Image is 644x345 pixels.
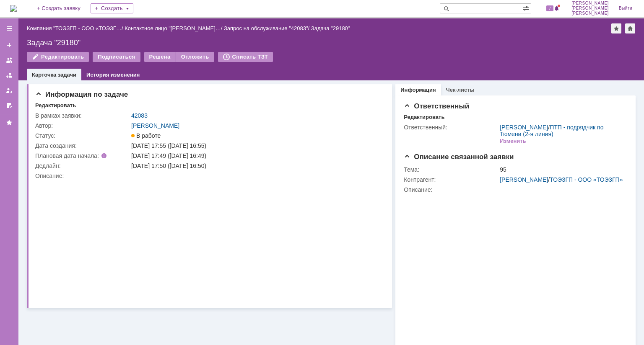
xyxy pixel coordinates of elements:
[224,25,311,31] div: /
[404,186,625,193] div: Описание:
[27,39,636,47] div: Задача "29180"
[500,138,526,144] div: Изменить
[404,102,469,110] span: Ответственный
[131,142,380,149] div: [DATE] 17:55 ([DATE] 16:55)
[35,112,130,119] div: В рамках заявки:
[91,3,133,13] div: Создать
[131,152,380,159] div: [DATE] 17:49 ([DATE] 16:49)
[400,87,436,93] a: Информация
[404,124,498,131] div: Ответственный:
[546,5,554,11] span: 7
[3,54,16,67] a: Заявки на командах
[404,176,498,183] div: Контрагент:
[10,5,17,12] a: Перейти на домашнюю страницу
[500,176,548,183] a: [PERSON_NAME]
[10,5,17,12] img: logo
[571,11,609,16] span: [PERSON_NAME]
[404,114,444,121] div: Редактировать
[571,6,609,11] span: [PERSON_NAME]
[35,172,382,179] div: Описание:
[446,87,475,93] a: Чек-листы
[27,25,122,31] a: Компания "ТОЭЗГП - ООО «ТОЭЗГ…
[3,84,16,97] a: Мои заявки
[35,132,130,139] div: Статус:
[500,166,623,173] div: 95
[35,142,130,149] div: Дата создания:
[35,152,119,159] div: Плановая дата начала:
[27,25,125,31] div: /
[522,4,531,12] span: Расширенный поиск
[32,72,76,78] a: Карточка задачи
[125,25,224,31] div: /
[224,25,308,31] a: Запрос на обслуживание "42083"
[35,102,76,109] div: Редактировать
[404,153,514,161] span: Описание связанной заявки
[35,162,130,169] div: Дедлайн:
[131,162,380,169] div: [DATE] 17:50 ([DATE] 16:50)
[131,122,179,129] a: [PERSON_NAME]
[35,90,128,98] span: Информация по задаче
[311,25,350,31] div: Задача "29180"
[404,166,498,173] div: Тема:
[500,124,603,137] a: ПТП - подрядчик по Тюмени (2-я линия)
[125,25,221,31] a: Контактное лицо "[PERSON_NAME]…
[611,23,621,33] div: Добавить в избранное
[550,176,623,183] a: ТОЭЗГП - ООО «ТОЭЗГП»
[3,99,16,112] a: Мои согласования
[625,23,635,33] div: Сделать домашней страницей
[3,69,16,82] a: Заявки в моей ответственности
[571,1,609,6] span: [PERSON_NAME]
[35,122,130,129] div: Автор:
[131,132,161,139] span: В работе
[131,112,148,119] a: 42083
[3,39,16,52] a: Создать заявку
[500,124,548,131] a: [PERSON_NAME]
[86,72,140,78] a: История изменения
[500,176,623,183] div: /
[500,124,623,137] div: /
